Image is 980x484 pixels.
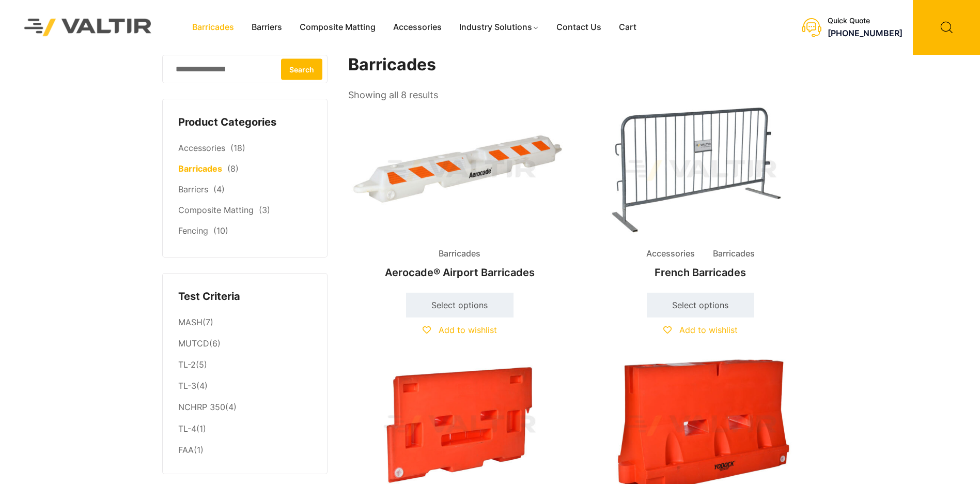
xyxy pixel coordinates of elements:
a: [PHONE_NUMBER] [828,28,903,38]
a: MUTCD [178,338,209,349]
button: Search [281,58,322,80]
a: Industry Solutions [450,20,548,35]
h4: Test Criteria [178,289,312,305]
a: NCHRP 350 [178,402,225,412]
h4: Product Categories [178,115,312,130]
li: (6) [178,334,312,355]
li: (1) [178,440,312,458]
span: (10) [213,225,228,236]
a: Cart [610,20,645,35]
span: Barricades [431,246,488,262]
div: Quick Quote [828,17,903,25]
a: Select options for “Aerocade® Airport Barricades” [406,293,514,317]
a: Composite Matting [291,20,384,35]
li: (4) [178,397,312,418]
span: Barricades [705,246,763,262]
li: (7) [178,312,312,333]
a: Add to wishlist [423,325,497,335]
img: Valtir Rentals [11,5,165,49]
li: (5) [178,355,312,376]
p: Showing all 8 results [348,86,438,104]
h2: Aerocade® Airport Barricades [348,261,571,284]
span: (8) [227,163,239,174]
a: Barricades [178,163,222,174]
span: (3) [259,205,270,215]
h1: Barricades [348,55,813,75]
span: (18) [230,143,245,153]
a: Barricades [183,20,243,35]
a: Accessories [178,143,225,153]
li: (1) [178,418,312,440]
a: Fencing [178,225,208,236]
a: Add to wishlist [663,325,738,335]
li: (4) [178,376,312,397]
a: MASH [178,317,203,327]
a: Select options for “French Barricades” [647,293,754,317]
span: Add to wishlist [439,325,497,335]
a: TL-3 [178,381,196,391]
a: BarricadesAerocade® Airport Barricades [348,103,571,284]
a: Contact Us [548,20,610,35]
span: Accessories [639,246,703,262]
a: Accessories [384,20,450,35]
a: Barriers [178,184,208,194]
a: Composite Matting [178,205,254,215]
a: Barriers [243,20,291,35]
a: FAA [178,445,194,455]
h2: French Barricades [589,261,812,284]
span: (4) [213,184,225,194]
a: Accessories BarricadesFrench Barricades [589,103,812,284]
a: TL-2 [178,359,196,370]
a: TL-4 [178,424,196,434]
span: Add to wishlist [679,325,738,335]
